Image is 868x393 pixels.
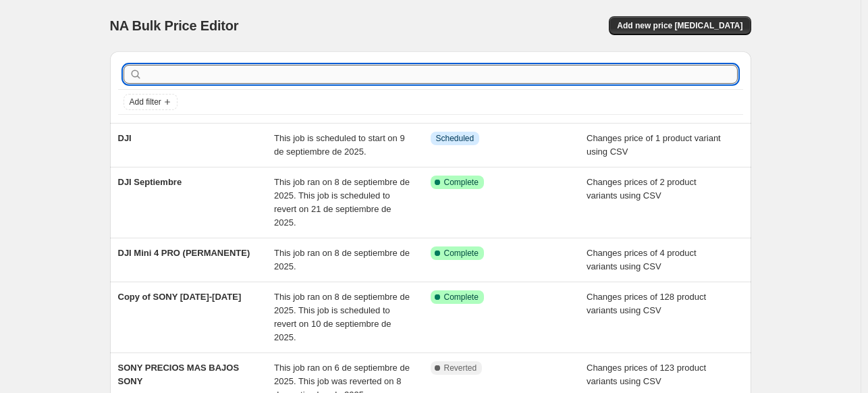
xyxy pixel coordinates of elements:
span: Changes price of 1 product variant using CSV [587,133,721,157]
span: Complete [444,248,479,259]
span: DJI Mini 4 PRO (PERMANENTE) [118,248,250,258]
span: This job ran on 8 de septiembre de 2025. [274,248,410,271]
span: NA Bulk Price Editor [110,18,239,33]
button: Add filter [124,94,178,110]
span: Reverted [444,363,477,373]
span: Complete [444,177,479,188]
span: Scheduled [436,133,474,144]
span: Add filter [130,97,161,107]
span: Changes prices of 4 product variants using CSV [587,248,697,271]
span: Add new price [MEDICAL_DATA] [617,20,742,31]
span: Changes prices of 2 product variants using CSV [587,177,697,201]
span: This job is scheduled to start on 9 de septiembre de 2025. [274,133,405,157]
span: Changes prices of 123 product variants using CSV [587,363,706,386]
span: This job ran on 8 de septiembre de 2025. This job is scheduled to revert on 21 de septiembre de 2... [274,177,410,228]
span: Changes prices of 128 product variants using CSV [587,292,706,315]
button: Add new price [MEDICAL_DATA] [609,16,751,35]
span: Copy of SONY [DATE]-[DATE] [118,292,242,302]
span: SONY PRECIOS MAS BAJOS SONY [118,363,240,386]
span: DJI Septiembre [118,177,182,187]
span: Complete [444,292,479,303]
span: DJI [118,133,132,143]
span: This job ran on 8 de septiembre de 2025. This job is scheduled to revert on 10 de septiembre de 2... [274,292,410,342]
